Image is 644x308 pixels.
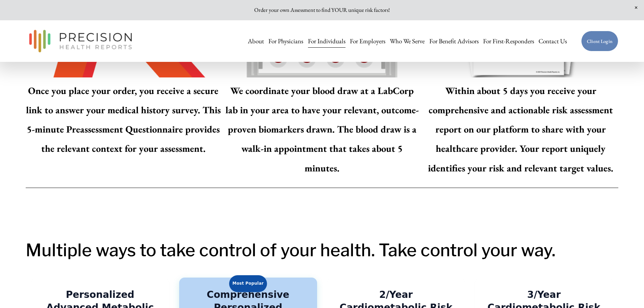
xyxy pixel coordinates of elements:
[429,34,479,48] a: For Benefit Advisors
[225,84,419,174] strong: We coordinate your blood draw at a LabCorp lab in your area to have your relevant, outcome-proven...
[268,34,303,48] a: For Physicians
[26,237,593,264] h2: Multiple ways to take control of your health. Take control your way.
[390,34,425,48] a: folder dropdown
[483,34,534,48] a: For First-Responders
[390,35,425,48] span: Who We Serve
[581,31,618,52] a: Client Login
[539,34,567,48] a: Contact Us
[350,34,385,48] a: For Employers
[610,276,644,308] iframe: Chat Widget
[26,84,223,155] strong: Once you place your order, you receive a secure link to answer your medical history survey. This ...
[428,84,615,174] strong: Within about 5 days you receive your comprehensive and actionable risk assessment report on our p...
[229,275,267,292] div: Most Popular
[308,34,345,48] a: For Individuals
[26,27,135,55] img: Precision Health Reports
[248,34,264,48] a: About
